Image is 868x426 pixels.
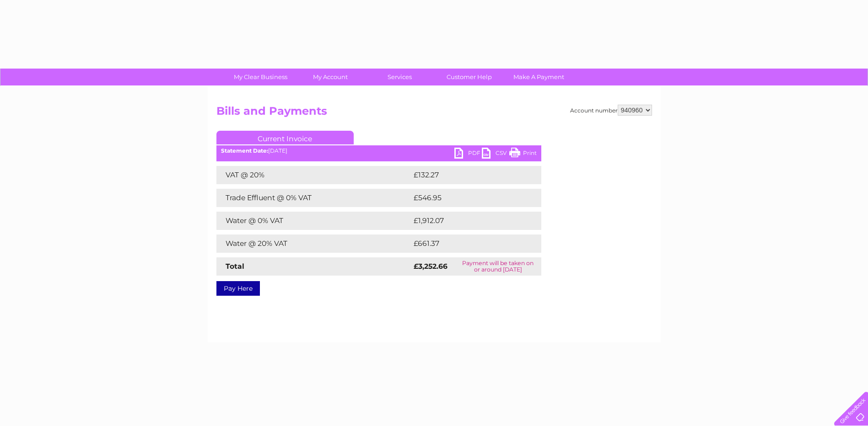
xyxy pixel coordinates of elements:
td: £1,912.07 [411,212,526,230]
strong: £3,252.66 [414,262,447,271]
a: Current Invoice [216,131,354,144]
div: Account number [570,105,652,116]
a: Customer Help [431,69,507,85]
strong: Total [226,262,244,271]
div: [DATE] [216,148,541,154]
td: Water @ 20% VAT [216,234,411,253]
a: Make A Payment [501,69,577,85]
h2: Bills and Payments [216,105,652,122]
td: £132.27 [411,166,524,184]
td: VAT @ 20% [216,166,411,184]
a: My Account [292,69,368,85]
a: My Clear Business [223,69,298,85]
a: Pay Here [216,281,260,296]
a: Services [362,69,437,85]
a: PDF [454,148,482,161]
b: Statement Date: [221,147,268,154]
a: Print [509,148,537,161]
td: £546.95 [411,189,525,207]
td: £661.37 [411,234,524,253]
td: Trade Effluent @ 0% VAT [216,189,411,207]
td: Water @ 0% VAT [216,212,411,230]
td: Payment will be taken on or around [DATE] [455,257,541,276]
a: CSV [482,148,509,161]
